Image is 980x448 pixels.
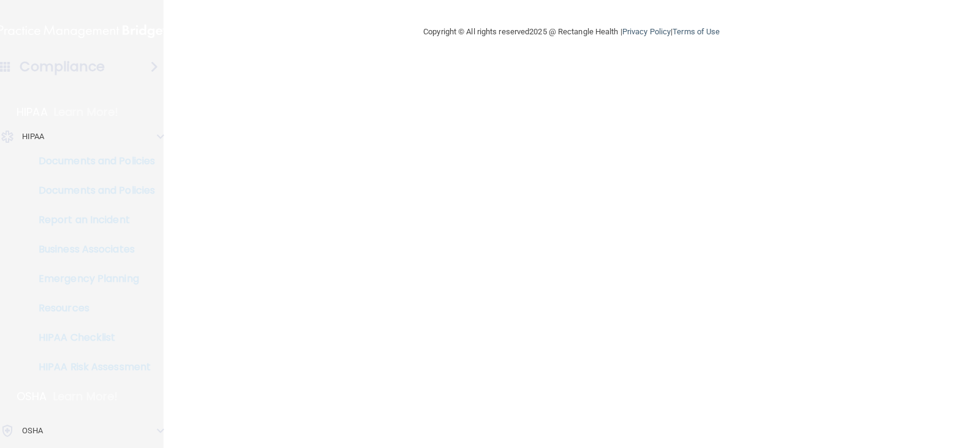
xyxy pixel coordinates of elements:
[22,423,43,438] p: OSHA
[8,184,175,197] p: Documents and Policies
[673,27,720,36] a: Terms of Use
[17,105,48,120] p: HIPAA
[8,214,175,226] p: Report an Incident
[8,332,175,344] p: HIPAA Checklist
[17,389,47,404] p: OSHA
[622,27,671,36] a: Privacy Policy
[8,273,175,285] p: Emergency Planning
[20,58,105,75] h4: Compliance
[53,389,118,404] p: Learn More!
[8,243,175,256] p: Business Associates
[8,155,175,167] p: Documents and Policies
[54,105,119,120] p: Learn More!
[8,361,175,373] p: HIPAA Risk Assessment
[8,302,175,314] p: Resources
[348,12,795,51] div: Copyright © All rights reserved 2025 @ Rectangle Health | |
[22,129,45,144] p: HIPAA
